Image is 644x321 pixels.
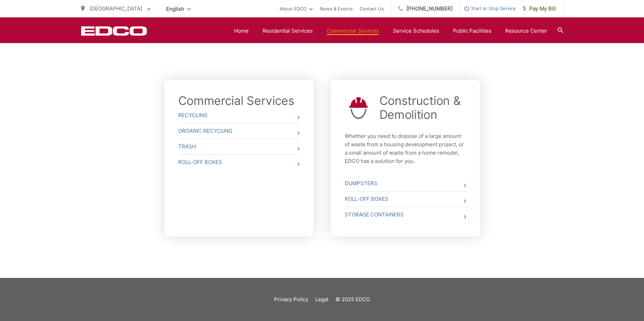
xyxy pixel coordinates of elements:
p: © 2025 EDCO [335,295,370,304]
a: Public Facilities [453,27,491,35]
a: Commercial Services [327,27,379,35]
a: Roll-Off Boxes [345,191,466,207]
a: Contact Us [360,5,384,13]
span: English [161,3,196,15]
a: News & Events [320,5,353,13]
a: About EDCO [280,5,313,13]
a: Residential Services [263,27,313,35]
a: Organic Recycling [178,123,300,139]
a: Dumpsters [345,176,466,191]
a: Legal [315,295,328,304]
p: Whether you need to dispose of a large amount of waste from a housing development project, or a s... [345,132,466,165]
a: Service Schedules [393,27,439,35]
a: Trash [178,139,300,154]
a: Recycling [178,108,300,123]
a: Resource Center [505,27,547,35]
span: Pay My Bill [523,5,556,13]
span: [GEOGRAPHIC_DATA] [89,5,142,12]
a: Home [234,27,249,35]
a: Commercial Services [178,94,294,108]
a: Privacy Policy [274,295,308,304]
a: EDCD logo. Return to the homepage. [81,26,147,36]
a: Storage Containers [345,207,466,222]
a: Roll-Off Boxes [178,155,300,170]
a: Construction & Demolition [379,94,466,122]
